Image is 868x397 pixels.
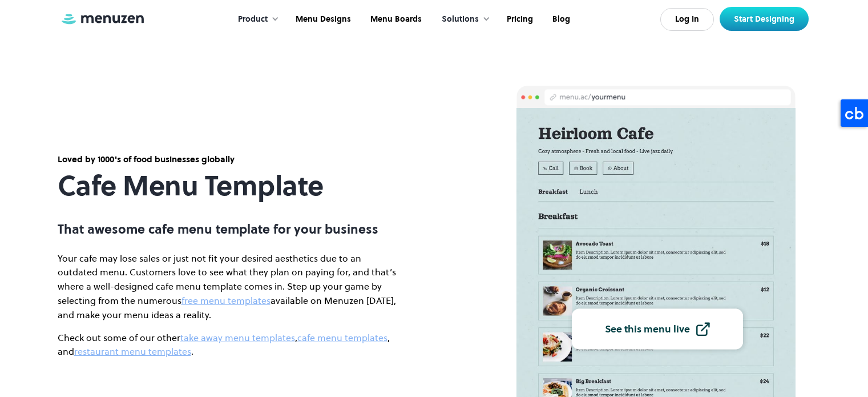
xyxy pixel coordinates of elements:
p: ‍ [58,367,400,382]
p: Check out some of our other , , and . [58,331,400,359]
a: Menu Boards [360,2,430,37]
div: Solutions [430,2,496,37]
div: Product [227,2,285,37]
a: restaurant menu templates [74,345,191,358]
a: free menu templates [181,294,271,307]
a: Menu Designs [285,2,360,37]
div: Product [238,13,268,26]
a: Log In [660,8,714,31]
a: Start Designing [720,7,809,31]
a: Blog [542,2,579,37]
h1: Cafe Menu Template [58,170,400,202]
p: That awesome cafe menu template for your business [58,222,400,236]
div: See this menu live [605,324,690,334]
div: Solutions [442,13,479,26]
p: Your cafe may lose sales or just not fit your desired aesthetics due to an outdated menu. Custome... [58,251,400,322]
a: take away menu templates [180,331,295,344]
a: See this menu live [572,309,743,350]
div: Loved by 1000's of food businesses globally [58,153,400,166]
a: cafe menu templates [297,331,387,344]
a: Pricing [496,2,542,37]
